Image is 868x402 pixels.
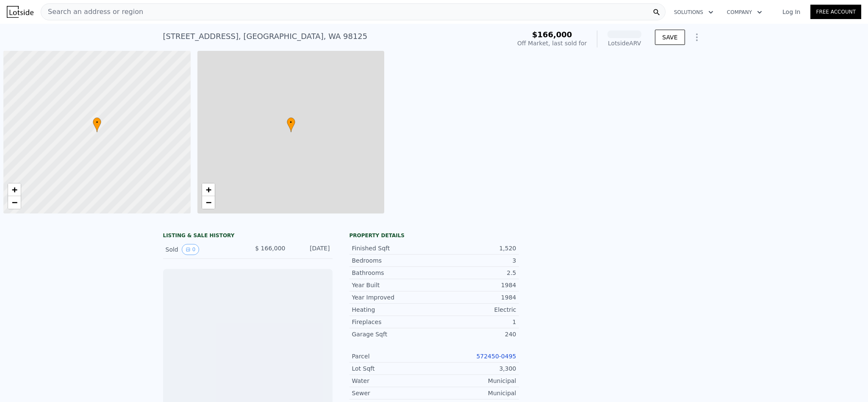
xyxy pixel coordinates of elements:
div: Finished Sqft [352,244,434,252]
div: Sold [166,244,241,255]
div: Lot Sqft [352,364,434,373]
button: SAVE [655,30,685,45]
a: Zoom out [8,196,21,209]
div: Fireplaces [352,318,434,326]
div: [STREET_ADDRESS] , [GEOGRAPHIC_DATA] , WA 98125 [163,30,368,42]
div: 1,520 [434,244,516,252]
button: Show Options [688,29,705,46]
div: • [93,117,101,132]
span: $ 166,000 [255,245,285,252]
div: Parcel [352,352,434,360]
div: Bedrooms [352,256,434,265]
span: • [287,119,295,126]
a: Free Account [810,5,861,19]
div: Year Improved [352,293,434,302]
span: − [205,197,211,208]
span: • [93,119,101,126]
button: View historical data [182,244,200,255]
button: Solutions [667,5,720,20]
div: Bathrooms [352,269,434,277]
div: Year Built [352,281,434,289]
div: 240 [434,330,516,338]
a: Zoom out [202,196,215,209]
div: 2.5 [434,269,516,277]
a: Log In [772,8,810,16]
div: Lotside ARV [607,39,641,47]
div: Off Market, last sold for [517,39,587,47]
div: 1984 [434,281,516,289]
div: Property details [349,232,519,239]
div: • [287,117,295,132]
button: Company [720,5,769,20]
span: + [205,184,211,195]
a: Zoom in [8,183,21,196]
div: Municipal [434,377,516,385]
div: 3 [434,256,516,265]
div: 1984 [434,293,516,302]
div: Heating [352,305,434,314]
img: Lotside [7,6,33,18]
a: 572450-0495 [476,353,516,360]
div: 3,300 [434,364,516,373]
span: − [12,197,17,208]
div: 1 [434,318,516,326]
div: Water [352,377,434,385]
span: + [12,184,17,195]
div: Electric [434,305,516,314]
div: Sewer [352,389,434,397]
a: Zoom in [202,183,215,196]
span: $166,000 [532,30,572,39]
span: Search an address or region [41,7,143,17]
div: Municipal [434,389,516,397]
div: Garage Sqft [352,330,434,338]
div: [DATE] [292,244,330,255]
div: LISTING & SALE HISTORY [163,232,333,241]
